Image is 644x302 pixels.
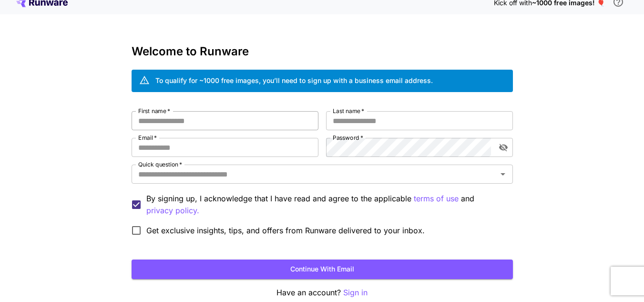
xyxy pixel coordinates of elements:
[495,139,512,156] button: toggle password visibility
[333,107,364,115] label: Last name
[333,134,363,142] label: Password
[138,134,157,142] label: Email
[146,225,425,236] span: Get exclusive insights, tips, and offers from Runware delivered to your inbox.
[414,193,459,205] button: By signing up, I acknowledge that I have read and agree to the applicable and privacy policy.
[155,75,433,85] div: To qualify for ~1000 free images, you’ll need to sign up with a business email address.
[132,287,513,299] p: Have an account?
[146,193,505,217] p: By signing up, I acknowledge that I have read and agree to the applicable and
[132,260,513,279] button: Continue with email
[146,205,199,217] button: By signing up, I acknowledge that I have read and agree to the applicable terms of use and
[414,193,459,205] p: terms of use
[138,107,170,115] label: First name
[343,287,368,299] button: Sign in
[146,205,199,217] p: privacy policy.
[138,160,182,168] label: Quick question
[132,45,513,58] h3: Welcome to Runware
[496,167,510,181] button: Open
